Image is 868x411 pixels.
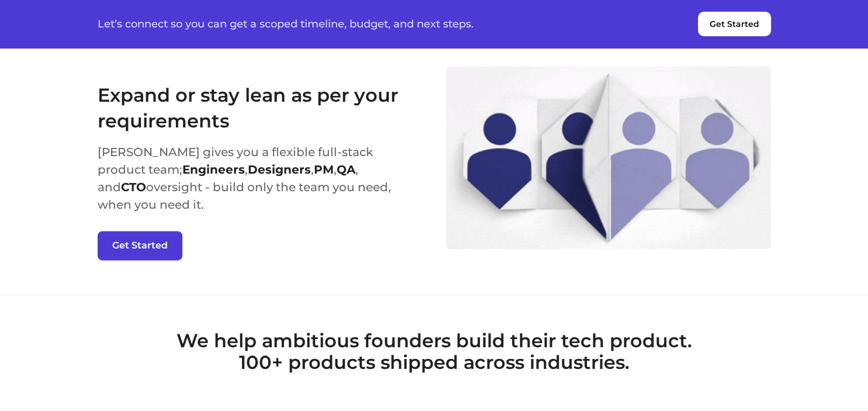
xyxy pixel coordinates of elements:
p: [PERSON_NAME] gives you a flexible full-stack product team; , , , , and oversight - build only th... [98,143,423,213]
button: Get Started [698,12,771,36]
strong: Engineers [182,163,245,177]
strong: CTO [121,180,146,194]
h3: Expand or stay lean as per your requirements [98,82,423,134]
strong: PM [314,163,334,177]
button: Get Started [98,231,182,260]
h2: We help ambitious founders build their tech product. 100+ products shipped across industries. [98,330,771,374]
strong: Designers [248,163,311,177]
img: how it works image [446,66,771,249]
p: Let’s connect so you can get a scoped timeline, budget, and next steps. [98,18,473,30]
strong: QA [337,163,355,177]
